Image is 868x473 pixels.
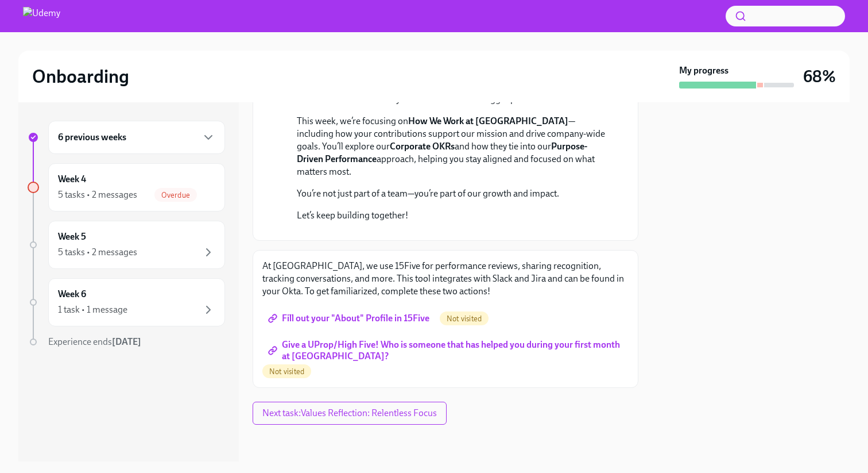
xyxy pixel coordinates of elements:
img: Udemy [23,7,60,25]
div: 5 tasks • 2 messages [58,189,137,201]
button: Next task:Values Reflection: Relentless Focus [253,402,447,425]
span: Not visited [440,314,489,323]
span: Give a UProp/High Five! Who is someone that has helped you during your first month at [GEOGRAPHIC... [270,345,621,356]
h3: 68% [803,66,836,87]
a: Week 61 task • 1 message [28,278,225,326]
span: Next task : Values Reflection: Relentless Focus [262,407,437,419]
h6: Week 6 [58,288,86,301]
strong: My progress [679,64,728,77]
a: Fill out your "About" Profile in 15Five [262,307,437,330]
h6: 6 previous weeks [58,131,126,144]
p: This week, we’re focusing on —including how your contributions support our mission and drive comp... [297,115,610,178]
strong: How We Work at [GEOGRAPHIC_DATA] [408,116,568,126]
h6: Week 4 [58,173,86,186]
div: 5 tasks • 2 messages [58,246,137,259]
span: Fill out your "About" Profile in 15Five [270,313,429,324]
a: Week 55 tasks • 2 messages [28,221,225,269]
strong: Corporate OKRs [390,141,455,152]
span: Experience ends [48,336,141,347]
span: Not visited [262,367,311,376]
a: Give a UProp/High Five! Who is someone that has helped you during your first month at [GEOGRAPHIC... [262,339,629,362]
p: At [GEOGRAPHIC_DATA], we use 15Five for performance reviews, sharing recognition, tracking conver... [262,260,629,298]
h6: Week 5 [58,230,86,243]
p: You’re not just part of a team—you’re part of our growth and impact. [297,187,610,200]
div: 1 task • 1 message [58,303,127,316]
a: Week 45 tasks • 2 messagesOverdue [28,163,225,211]
h2: Onboarding [32,65,129,88]
p: Let’s keep building together! [297,209,610,222]
span: Overdue [154,191,197,199]
strong: [DATE] [112,336,141,347]
div: 6 previous weeks [48,121,225,154]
